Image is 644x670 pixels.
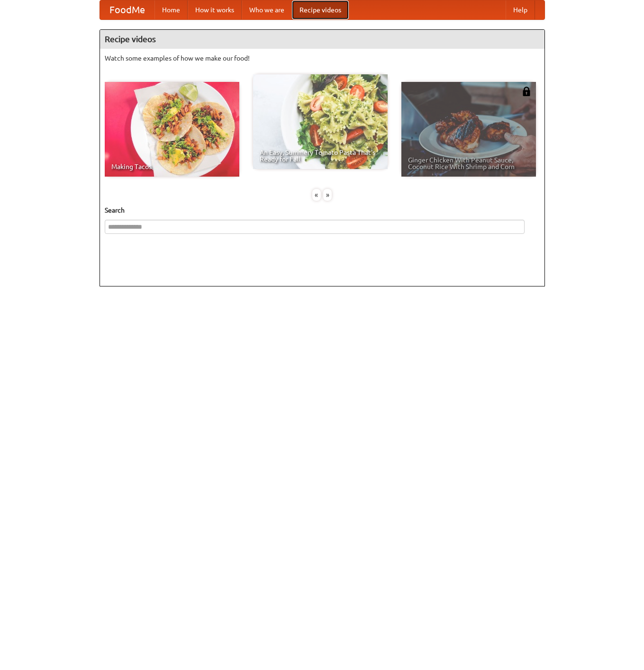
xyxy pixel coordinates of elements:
a: Help [506,0,535,19]
a: Making Tacos [105,82,239,177]
a: Home [154,0,188,19]
span: An Easy, Summery Tomato Pasta That's Ready for Fall [260,149,381,162]
a: Recipe videos [292,0,349,19]
div: » [323,189,332,201]
a: An Easy, Summery Tomato Pasta That's Ready for Fall [253,74,388,169]
a: FoodMe [100,0,154,19]
a: Who we are [242,0,292,19]
h4: Recipe videos [100,30,544,49]
div: « [312,189,321,201]
span: Making Tacos [111,163,233,170]
p: Watch some examples of how we make our food! [105,54,540,63]
a: How it works [188,0,242,19]
img: 483408.png [522,87,531,96]
h5: Search [105,205,540,215]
